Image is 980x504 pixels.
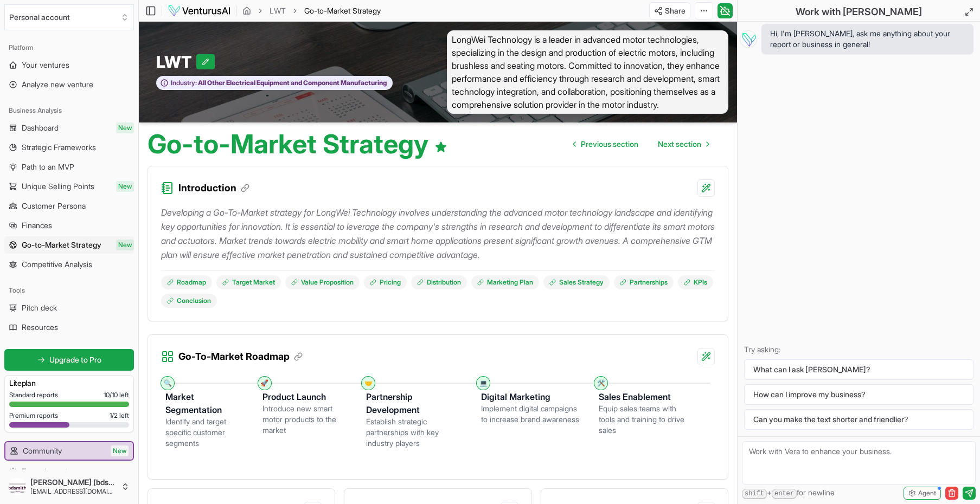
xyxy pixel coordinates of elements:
div: Platform [4,39,134,56]
a: Analyze new venture [4,76,134,93]
span: Next section [658,139,701,150]
h3: Lite plan [9,378,129,389]
button: Can you make the text shorter and friendlier? [744,409,973,430]
h2: Work with [PERSON_NAME] [796,4,922,20]
span: Share [665,5,686,16]
kbd: shift [742,489,767,499]
span: 1 / 2 left [110,411,129,420]
span: New [116,240,134,250]
span: Analyze new venture [22,79,93,90]
span: 10 / 10 left [104,391,129,399]
a: Conclusion [161,294,217,308]
div: Tools [4,282,134,299]
a: Resources [4,319,134,336]
h3: Sales Enablement [599,390,693,403]
span: Go-to-Market Strategy [304,6,381,15]
span: + for newline [742,487,835,499]
span: Premium reports [9,411,58,420]
span: LWT [156,52,196,72]
span: New [116,181,134,192]
img: logo [168,4,231,17]
span: Upgrade to Pro [49,354,101,365]
span: Unique Selling Points [22,181,94,192]
a: Competitive Analysis [4,256,134,273]
div: 🔍 [163,379,172,387]
button: Share [649,2,690,20]
button: Industry:All Other Electrical Equipment and Component Manufacturing [156,76,393,91]
span: Pitch deck [22,302,57,313]
a: Path to an MVP [4,158,134,176]
a: Your ventures [4,56,134,74]
h3: Go-To-Market Roadmap [178,349,303,364]
a: Marketing Plan [471,275,539,289]
div: Introduce new smart motor products to the market [262,403,349,436]
a: Partnerships [614,275,674,289]
a: Go to next page [649,133,718,155]
h3: Partnership Development [366,390,464,416]
span: Standard reports [9,391,58,399]
a: CommunityNew [5,442,133,460]
span: [PERSON_NAME] (bdsmith Partners) [30,477,117,487]
a: Roadmap [161,275,212,289]
span: Example ventures [22,466,82,477]
span: Go-to-Market Strategy [304,5,381,16]
a: Distribution [411,275,467,289]
span: LongWei Technology is a leader in advanced motor technologies, specializing in the design and pro... [447,30,729,114]
h3: Market Segmentation [165,390,245,416]
h3: Introduction [178,180,249,196]
div: 🚀 [260,379,269,387]
h3: Product Launch [262,390,349,403]
span: Previous section [581,139,638,150]
button: Select an organization [4,4,134,30]
a: LWT [270,5,286,16]
p: Try asking: [744,344,973,355]
p: Developing a Go-To-Market strategy for LongWei Technology involves understanding the advanced mot... [161,205,715,262]
div: 🛠️ [597,379,605,387]
a: Pricing [364,275,407,289]
span: Customer Persona [22,201,86,211]
a: Customer Persona [4,197,134,215]
div: Business Analysis [4,102,134,119]
span: Competitive Analysis [22,259,92,270]
h1: Go-to-Market Strategy [148,131,447,157]
button: Agent [904,487,941,500]
div: 💻 [479,379,488,387]
a: Unique Selling PointsNew [4,178,134,195]
img: Vera [740,30,757,48]
span: New [111,445,129,456]
nav: breadcrumb [242,5,381,16]
div: 🤝 [364,379,373,387]
a: DashboardNew [4,119,134,137]
nav: pagination [565,133,718,155]
a: Target Market [216,275,281,289]
div: Establish strategic partnerships with key industry players [366,416,464,449]
span: Strategic Frameworks [22,142,96,153]
span: [EMAIL_ADDRESS][DOMAIN_NAME] [30,487,117,496]
span: Agent [918,489,936,497]
span: All Other Electrical Equipment and Component Manufacturing [197,79,387,87]
span: Hi, I'm [PERSON_NAME], ask me anything about your report or business in general! [770,28,965,50]
a: Pitch deck [4,299,134,316]
a: Value Proposition [285,275,360,289]
span: Community [23,445,62,456]
a: Finances [4,217,134,234]
span: Resources [22,322,58,333]
a: KPIs [678,275,713,289]
span: Your ventures [22,60,69,70]
a: Example ventures [4,463,134,480]
kbd: enter [772,489,797,499]
button: What can I ask [PERSON_NAME]? [744,359,973,380]
a: Strategic Frameworks [4,139,134,156]
div: Implement digital campaigns to increase brand awareness [481,403,581,425]
a: Sales Strategy [543,275,610,289]
span: New [116,122,134,133]
a: Go to previous page [565,133,647,155]
div: Equip sales teams with tools and training to drive sales [599,403,693,436]
button: How can I improve my business? [744,384,973,405]
a: Upgrade to Pro [4,349,134,371]
a: Go-to-Market StrategyNew [4,236,134,254]
span: Finances [22,220,52,231]
div: Identify and target specific customer segments [165,416,245,449]
span: Path to an MVP [22,161,74,172]
span: Go-to-Market Strategy [22,240,101,250]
